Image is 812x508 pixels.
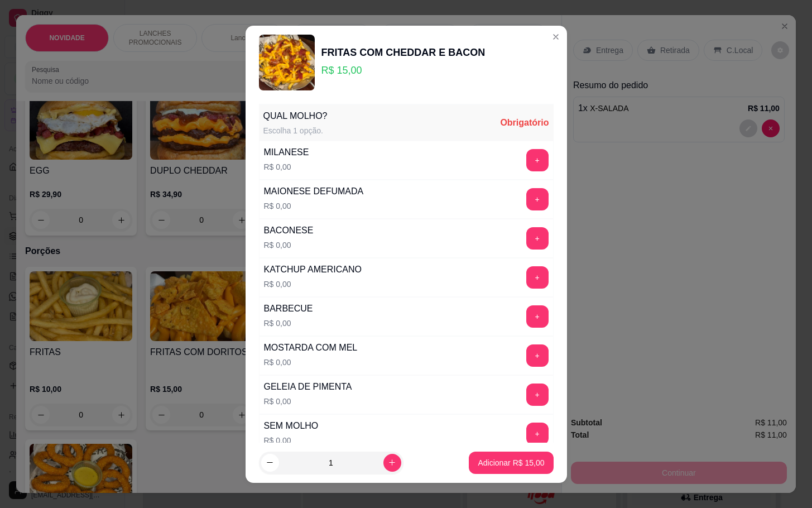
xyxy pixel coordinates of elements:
button: add [526,305,549,328]
button: add [526,344,549,367]
p: R$ 0,00 [264,161,309,172]
div: MOSTARDA COM MEL [264,341,358,354]
div: QUAL MOLHO? [263,109,328,123]
button: add [526,266,549,289]
div: Escolha 1 opção. [263,125,328,136]
div: MAIONESE DEFUMADA [264,185,364,198]
div: SEM MOLHO [264,419,319,433]
p: R$ 0,00 [264,279,362,290]
button: decrease-product-quantity [261,454,279,472]
p: R$ 0,00 [264,239,314,251]
div: KATCHUP AMERICANO [264,263,362,276]
div: FRITAS COM CHEDDAR E BACON [321,45,486,60]
button: increase-product-quantity [383,454,401,472]
button: add [526,149,549,171]
div: Obrigatório [500,116,549,130]
div: MILANESE [264,146,309,159]
button: add [526,227,549,250]
p: R$ 0,00 [264,318,313,329]
div: BARBECUE [264,302,313,315]
button: add [526,423,549,445]
p: R$ 0,00 [264,435,319,446]
button: Adicionar R$ 15,00 [469,452,553,474]
button: add [526,384,549,406]
p: R$ 15,00 [321,63,486,78]
button: add [526,188,549,210]
p: R$ 0,00 [264,396,352,407]
button: Close [547,28,565,46]
p: Adicionar R$ 15,00 [478,457,544,468]
div: BACONESE [264,224,314,237]
div: GELEIA DE PIMENTA [264,380,352,394]
p: R$ 0,00 [264,357,358,368]
p: R$ 0,00 [264,200,364,212]
img: product-image [259,35,315,90]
